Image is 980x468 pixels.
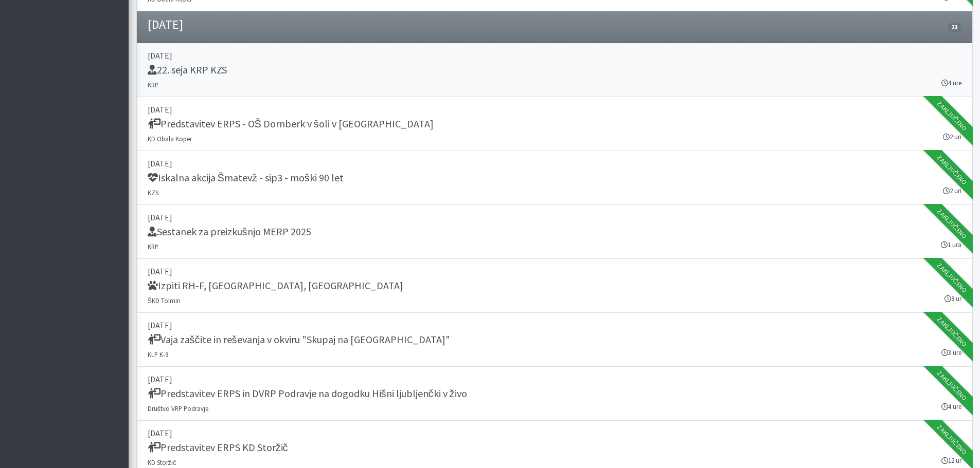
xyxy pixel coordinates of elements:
[137,205,972,259] a: [DATE] Sestanek za preizkušnjo MERP 2025 KRP 1 ura Zaključeno
[148,458,176,466] small: KD Storžič
[148,441,288,454] h5: Predstavitev ERPS KD Storžič
[148,64,227,76] h5: 22. seja KRP KZS
[148,17,183,32] h4: [DATE]
[941,78,961,88] small: 4 ure
[148,226,311,238] h5: Sestanek za preizkušnjo MERP 2025
[137,97,972,151] a: [DATE] Predstavitev ERPS - OŠ Dornberk v šoli v [GEOGRAPHIC_DATA] KD Obala Koper 2 uri Zaključeno
[148,333,450,346] h5: Vaja zaščite in reševanja v okviru "Skupaj na [GEOGRAPHIC_DATA]"
[148,81,158,89] small: KRP
[148,189,158,197] small: KZS
[148,265,961,277] p: [DATE]
[148,373,961,385] p: [DATE]
[148,279,403,292] h5: Izpiti RH-F, [GEOGRAPHIC_DATA], [GEOGRAPHIC_DATA]
[148,49,961,62] p: [DATE]
[148,296,181,305] small: ŠKD Tolmin
[148,157,961,170] p: [DATE]
[148,135,192,143] small: KD Obala Koper
[137,313,972,367] a: [DATE] Vaja zaščite in reševanja v okviru "Skupaj na [GEOGRAPHIC_DATA]" KLP K-9 3 ure Zaključeno
[148,319,961,331] p: [DATE]
[137,151,972,205] a: [DATE] Iskalna akcija Šmatevž - sip3 - moški 90 let KZS 2 uri Zaključeno
[148,350,168,359] small: KLP K-9
[137,259,972,313] a: [DATE] Izpiti RH-F, [GEOGRAPHIC_DATA], [GEOGRAPHIC_DATA] ŠKD Tolmin 8 ur Zaključeno
[148,427,961,439] p: [DATE]
[148,103,961,116] p: [DATE]
[948,23,961,32] span: 23
[148,387,467,400] h5: Predstavitev ERPS in DVRP Podravje na dogodku Hišni ljubljenčki v živo
[148,211,961,223] p: [DATE]
[148,242,158,251] small: KRP
[137,367,972,421] a: [DATE] Predstavitev ERPS in DVRP Podravje na dogodku Hišni ljubljenčki v živo Društvo VRP Podravj...
[137,43,972,97] a: [DATE] 22. seja KRP KZS KRP 4 ure
[148,118,434,130] h5: Predstavitev ERPS - OŠ Dornberk v šoli v [GEOGRAPHIC_DATA]
[148,404,208,413] small: Društvo VRP Podravje
[148,172,344,184] h5: Iskalna akcija Šmatevž - sip3 - moški 90 let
